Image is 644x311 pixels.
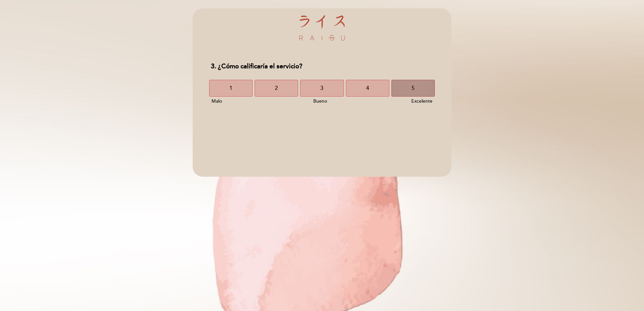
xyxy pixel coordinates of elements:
span: Malo [212,98,222,104]
span: Excelente [411,98,432,104]
span: Bueno [313,98,327,104]
span: 1 [229,79,232,98]
img: header_1676483312.png [298,15,346,41]
span: 4 [366,79,369,98]
button: 2 [255,80,298,97]
button: 1 [209,80,253,97]
div: 3. ¿Cómo calificaría el servicio? [205,58,438,75]
button: 3 [300,80,344,97]
span: 3 [320,79,323,98]
button: 5 [391,80,435,97]
button: 4 [346,80,389,97]
span: 5 [412,79,415,98]
span: 2 [275,79,278,98]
